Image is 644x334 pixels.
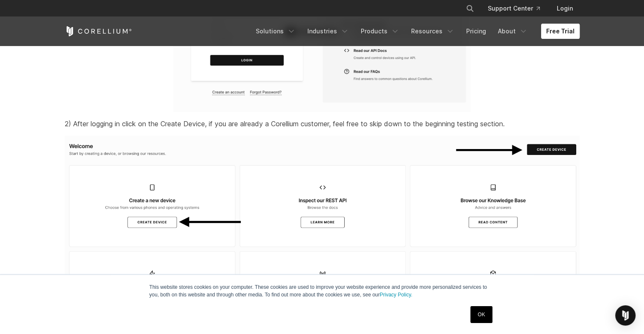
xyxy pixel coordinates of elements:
a: Solutions [251,24,301,39]
div: Navigation Menu [251,24,580,39]
a: Corellium Home [65,26,132,36]
a: Privacy Policy. [380,292,412,298]
a: Resources [406,24,459,39]
a: Login [550,1,580,16]
p: 2) After logging in click on the Create Device [65,119,580,129]
span: , if you are already a Corellium customer, feel free to skip down to the beginning testing section. [205,119,505,128]
p: This website stores cookies on your computer. These cookies are used to improve your website expe... [149,283,495,299]
a: Free Trial [541,24,580,39]
button: Search [462,1,478,16]
a: OK [470,306,492,323]
a: Products [356,24,404,39]
a: Pricing [461,24,491,39]
div: Open Intercom Messenger [615,305,636,326]
a: Support Center [481,1,547,16]
a: Industries [302,24,354,39]
div: Navigation Menu [456,1,580,16]
a: About [493,24,533,39]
